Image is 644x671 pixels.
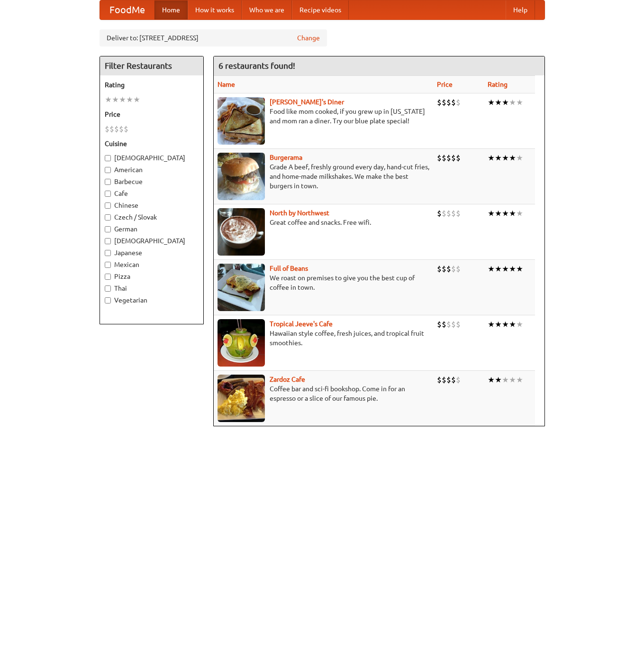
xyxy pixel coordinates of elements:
[105,224,199,234] label: German
[488,319,495,330] li: ★
[437,97,442,108] li: $
[105,153,199,163] label: [DEMOGRAPHIC_DATA]
[218,153,265,200] img: burgerama.jpg
[488,81,508,88] a: Rating
[495,153,502,163] li: ★
[119,124,124,134] li: $
[446,208,451,219] li: $
[119,94,126,105] li: ★
[451,264,456,274] li: $
[442,264,446,274] li: $
[488,153,495,163] li: ★
[218,264,265,311] img: beans.jpg
[105,167,111,173] input: American
[292,0,349,19] a: Recipe videos
[270,376,305,383] a: Zardoz Cafe
[105,295,199,305] label: Vegetarian
[105,94,112,105] li: ★
[242,0,292,19] a: Who we are
[105,124,109,134] li: $
[495,319,502,330] li: ★
[446,319,451,330] li: $
[270,154,302,161] b: Burgerama
[509,319,516,330] li: ★
[442,208,446,219] li: $
[516,319,523,330] li: ★
[218,162,429,191] p: Grade A beef, freshly ground every day, hand-cut fries, and home-made milkshakes. We make the bes...
[100,29,327,46] div: Deliver to: [STREET_ADDRESS]
[502,97,509,108] li: ★
[297,33,320,43] a: Change
[446,264,451,274] li: $
[105,262,111,268] input: Mexican
[495,208,502,219] li: ★
[105,179,111,185] input: Barbecue
[105,202,111,209] input: Chinese
[105,214,111,221] input: Czech / Slovak
[218,319,265,367] img: jeeves.jpg
[437,81,453,88] a: Price
[495,264,502,274] li: ★
[105,238,111,244] input: [DEMOGRAPHIC_DATA]
[442,375,446,385] li: $
[516,97,523,108] li: ★
[105,260,199,269] label: Mexican
[133,94,140,105] li: ★
[105,191,111,197] input: Cafe
[442,97,446,108] li: $
[451,153,456,163] li: $
[451,208,456,219] li: $
[456,208,461,219] li: $
[105,155,111,161] input: [DEMOGRAPHIC_DATA]
[506,0,535,19] a: Help
[218,107,429,126] p: Food like mom cooked, if you grew up in [US_STATE] and mom ran a diner. Try our blue plate special!
[218,61,295,70] ng-pluralize: 6 restaurants found!
[105,110,199,119] h5: Price
[105,201,199,210] label: Chinese
[105,80,199,90] h5: Rating
[446,375,451,385] li: $
[218,81,235,88] a: Name
[516,208,523,219] li: ★
[270,98,344,106] a: [PERSON_NAME]'s Diner
[218,384,429,403] p: Coffee bar and sci-fi bookshop. Come in for an espresso or a slice of our famous pie.
[509,264,516,274] li: ★
[488,208,495,219] li: ★
[105,250,111,256] input: Japanese
[218,218,429,227] p: Great coffee and snacks. Free wifi.
[509,208,516,219] li: ★
[114,124,119,134] li: $
[456,97,461,108] li: $
[495,97,502,108] li: ★
[509,375,516,385] li: ★
[509,153,516,163] li: ★
[456,153,461,163] li: $
[218,273,429,292] p: We roast on premises to give you the best cup of coffee in town.
[105,177,199,186] label: Barbecue
[451,319,456,330] li: $
[509,97,516,108] li: ★
[516,264,523,274] li: ★
[100,56,203,75] h4: Filter Restaurants
[437,319,442,330] li: $
[270,320,333,328] b: Tropical Jeeve's Cafe
[105,212,199,222] label: Czech / Slovak
[488,264,495,274] li: ★
[502,153,509,163] li: ★
[105,297,111,303] input: Vegetarian
[446,153,451,163] li: $
[442,153,446,163] li: $
[437,208,442,219] li: $
[270,265,308,272] a: Full of Beans
[442,319,446,330] li: $
[218,97,265,145] img: sallys.jpg
[495,375,502,385] li: ★
[112,94,119,105] li: ★
[188,0,242,19] a: How it works
[270,209,329,217] b: North by Northwest
[456,319,461,330] li: $
[218,329,429,348] p: Hawaiian style coffee, fresh juices, and tropical fruit smoothies.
